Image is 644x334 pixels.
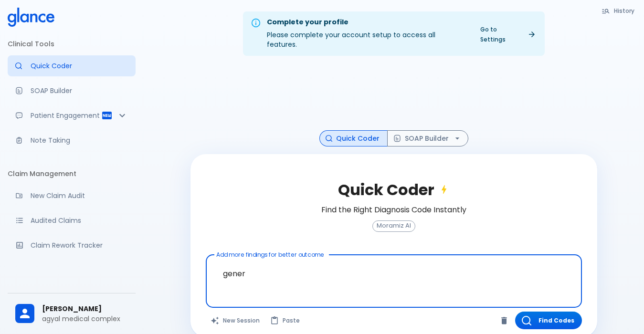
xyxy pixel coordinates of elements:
[31,61,128,71] p: Quick Coder
[8,32,136,55] li: Clinical Tools
[8,105,136,126] div: Patient Reports & Referrals
[42,314,128,324] p: agyal medical complex
[31,86,128,95] p: SOAP Builder
[267,14,467,53] div: Please complete your account setup to access all features.
[319,130,388,147] button: Quick Coder
[206,312,265,329] button: Clears all inputs and results.
[8,162,136,185] li: Claim Management
[31,136,128,145] p: Note Taking
[8,80,136,101] a: Docugen: Compose a clinical documentation in seconds
[597,4,640,18] button: History
[338,181,450,199] h2: Quick Coder
[497,313,511,328] button: Clear
[8,185,136,206] a: Audit a new claim
[373,222,415,230] span: Moramiz AI
[321,203,466,217] h6: Find the Right Diagnosis Code Instantly
[475,22,541,46] a: Go to Settings
[31,111,101,120] p: Patient Engagement
[31,191,128,200] p: New Claim Audit
[8,55,136,76] a: Moramiz: Find ICD10AM codes instantly
[8,297,136,330] div: [PERSON_NAME]agyal medical complex
[387,130,468,147] button: SOAP Builder
[31,240,128,250] p: Claim Rework Tracker
[515,312,582,329] button: Find Codes
[212,259,575,289] textarea: gener
[8,210,136,231] a: View audited claims
[8,130,136,151] a: Advanced note-taking
[265,312,306,329] button: Paste from clipboard
[42,304,128,314] span: [PERSON_NAME]
[8,235,136,256] a: Monitor progress of claim corrections
[267,17,467,28] div: Complete your profile
[31,216,128,225] p: Audited Claims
